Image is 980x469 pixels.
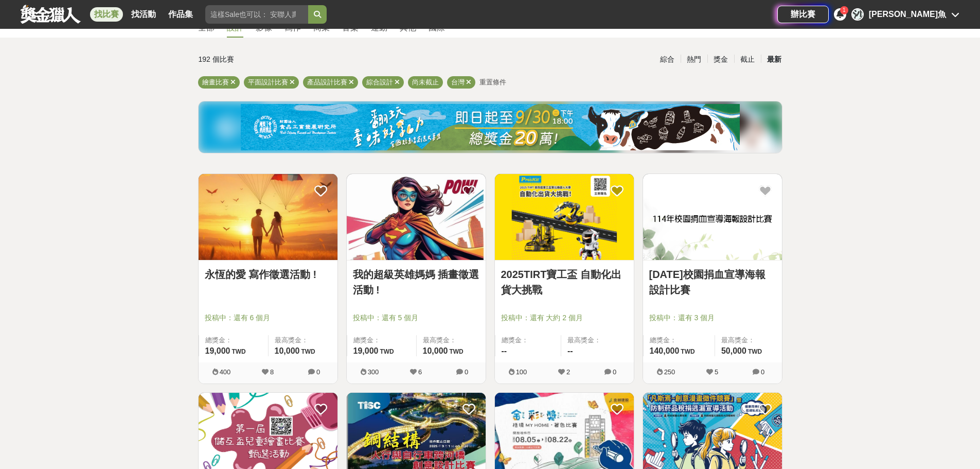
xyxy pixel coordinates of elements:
[412,78,439,86] span: 尚未截止
[423,335,479,345] span: 最高獎金：
[353,335,410,345] span: 總獎金：
[502,335,555,345] span: 總獎金：
[368,368,379,376] span: 300
[248,78,288,86] span: 平面設計比賽
[307,78,347,86] span: 產品設計比賽
[205,312,331,323] span: 投稿中：還有 6 個月
[199,174,337,260] img: Cover Image
[681,50,707,68] div: 熱門
[649,312,776,323] span: 投稿中：還有 3 個月
[654,50,681,68] div: 綜合
[643,174,782,260] img: Cover Image
[721,346,746,355] span: 50,000
[241,104,740,150] img: bbde9c48-f993-4d71-8b4e-c9f335f69c12.jpg
[275,335,331,345] span: 最高獎金：
[231,348,245,355] span: TWD
[748,348,762,355] span: TWD
[202,78,229,86] span: 繪畫比賽
[465,368,468,376] span: 0
[567,346,573,355] span: --
[347,174,486,260] img: Cover Image
[353,267,479,298] a: 我的超級英雄媽媽 插畫徵選活動 !
[516,368,527,376] span: 100
[90,7,123,22] a: 找比賽
[567,335,628,345] span: 最高獎金：
[316,368,320,376] span: 0
[761,368,764,376] span: 0
[501,267,628,298] a: 2025TIRT寶工盃 自動化出貨大挑戰
[353,312,479,323] span: 投稿中：還有 5 個月
[843,7,846,13] span: 1
[501,312,628,323] span: 投稿中：還有 大約 2 個月
[502,346,507,355] span: --
[275,346,300,355] span: 10,000
[566,368,570,376] span: 2
[851,8,864,21] div: 沙
[479,78,506,86] span: 重置條件
[205,267,331,282] a: 永恆的愛 寫作徵選活動 !
[205,335,262,345] span: 總獎金：
[205,5,308,24] input: 這樣Sale也可以： 安聯人壽創意銷售法募集
[449,348,463,355] span: TWD
[777,6,829,23] a: 辦比賽
[380,348,394,355] span: TWD
[205,346,230,355] span: 19,000
[761,50,788,68] div: 最新
[366,78,393,86] span: 綜合設計
[650,346,680,355] span: 140,000
[301,348,315,355] span: TWD
[220,368,231,376] span: 400
[199,50,393,68] div: 192 個比賽
[451,78,465,86] span: 台灣
[495,174,634,260] img: Cover Image
[164,7,197,22] a: 作品集
[707,50,734,68] div: 獎金
[649,267,776,298] a: [DATE]校園捐血宣導海報設計比賽
[613,368,616,376] span: 0
[734,50,761,68] div: 截止
[127,7,160,22] a: 找活動
[869,8,946,21] div: [PERSON_NAME]魚
[650,335,708,345] span: 總獎金：
[353,346,379,355] span: 19,000
[715,368,718,376] span: 5
[423,346,448,355] span: 10,000
[270,368,274,376] span: 8
[721,335,776,345] span: 最高獎金：
[681,348,694,355] span: TWD
[418,368,422,376] span: 6
[664,368,675,376] span: 250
